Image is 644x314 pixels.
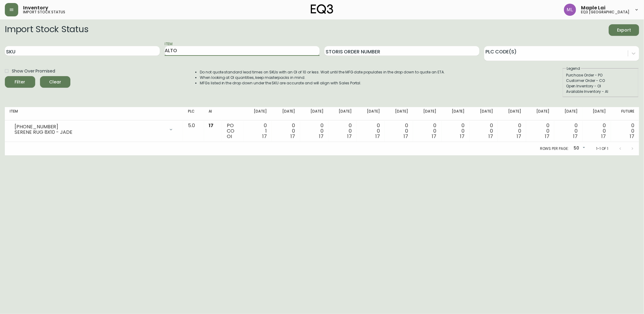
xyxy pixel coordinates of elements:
[248,123,267,139] div: 0 1
[566,73,635,78] div: Purchase Order - PO
[498,107,526,120] th: [DATE]
[611,107,639,120] th: Future
[503,123,521,139] div: 0 0
[200,80,445,86] li: MFGs listed in the drop down under the SKU are accurate and will align with Sales Portal.
[573,133,578,140] span: 17
[581,10,629,14] h5: eq3 [GEOGRAPHIC_DATA]
[328,107,357,120] th: [DATE]
[10,123,178,136] div: [PHONE_NUMBER]SERENE RUG 8X10 - JADE
[554,107,582,120] th: [DATE]
[277,123,295,139] div: 0 0
[347,133,352,140] span: 17
[540,146,569,151] p: Rows per page:
[566,83,635,89] div: Open Inventory - OI
[602,133,606,140] span: 17
[5,107,183,120] th: Item
[566,66,581,71] legend: Legend
[305,123,324,139] div: 0 0
[616,123,634,139] div: 0 0
[564,4,576,16] img: 61e28cffcf8cc9f4e300d877dd684943
[183,107,204,120] th: PLC
[404,133,408,140] span: 17
[582,107,611,120] th: [DATE]
[609,24,639,36] button: Export
[311,4,333,14] img: logo
[45,78,65,86] span: Clear
[475,123,493,139] div: 0 0
[200,75,445,80] li: When looking at OI quantities, keep masterpacks in mind.
[531,123,549,139] div: 0 0
[227,133,232,140] span: OI
[470,107,498,120] th: [DATE]
[204,107,222,120] th: AI
[209,122,214,129] span: 17
[559,123,578,139] div: 0 0
[614,26,634,34] span: Export
[361,123,380,139] div: 0 0
[488,133,493,140] span: 17
[357,107,385,120] th: [DATE]
[446,123,465,139] div: 0 0
[272,107,300,120] th: [DATE]
[418,123,436,139] div: 0 0
[243,107,272,120] th: [DATE]
[630,133,634,140] span: 17
[333,123,352,139] div: 0 0
[441,107,470,120] th: [DATE]
[566,78,635,83] div: Customer Order - CO
[263,133,267,140] span: 17
[571,143,586,154] div: 50
[566,89,635,94] div: Available Inventory - AI
[23,10,65,14] h5: import stock status
[15,78,25,86] div: Filter
[5,76,35,88] button: Filter
[460,133,465,140] span: 17
[390,123,408,139] div: 0 0
[5,24,88,36] h2: Import Stock Status
[375,133,380,140] span: 17
[300,107,328,120] th: [DATE]
[227,123,239,139] div: PO CO
[432,133,437,140] span: 17
[581,5,605,10] span: Maple Lai
[15,130,165,135] div: SERENE RUG 8X10 - JADE
[183,120,204,142] td: 5.0
[413,107,441,120] th: [DATE]
[291,133,295,140] span: 17
[319,133,324,140] span: 17
[526,107,554,120] th: [DATE]
[200,69,445,75] li: Do not quote standard lead times on SKUs with an OI of 10 or less. Wait until the MFG date popula...
[23,5,48,10] span: Inventory
[517,133,521,140] span: 17
[15,124,165,130] div: [PHONE_NUMBER]
[12,68,55,74] span: Show Over Promised
[587,123,606,139] div: 0 0
[596,146,608,151] p: 1-1 of 1
[385,107,413,120] th: [DATE]
[545,133,549,140] span: 17
[40,76,70,88] button: Clear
